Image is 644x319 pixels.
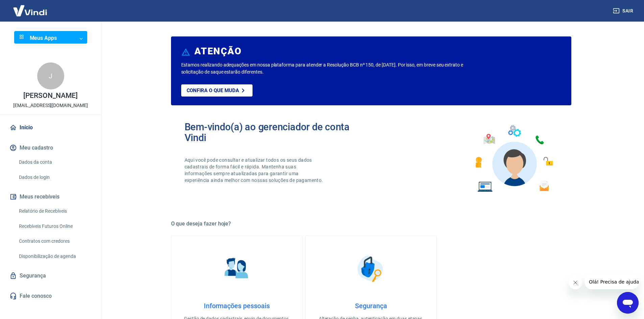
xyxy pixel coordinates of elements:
h4: Segurança [316,302,426,310]
span: Olá! Precisa de ajuda? [4,5,57,10]
div: J [37,62,64,89]
a: Relatório de Recebíveis [16,204,93,218]
img: Segurança [354,252,388,286]
a: Segurança [8,268,93,283]
p: Confira o que muda [187,87,239,94]
iframe: Fechar mensagem [569,276,582,289]
iframe: Mensagem da empresa [585,274,639,289]
img: Vindi [8,0,52,21]
iframe: Botão para abrir a janela de mensagens [617,292,639,314]
a: Início [8,120,93,135]
p: Estamos realizando adequações em nossa plataforma para atender a Resolução BCB nº 150, de [DATE].... [181,61,485,76]
h4: Informações pessoais [182,302,291,310]
button: Meus recebíveis [8,189,93,204]
a: Fale conosco [8,289,93,303]
button: Sair [612,5,636,17]
a: Contratos com credores [16,234,93,248]
a: Recebíveis Futuros Online [16,219,93,233]
p: Aqui você pode consultar e atualizar todos os seus dados cadastrais de forma fácil e rápida. Mant... [185,157,325,184]
a: Disponibilização de agenda [16,249,93,263]
a: Dados de login [16,170,93,184]
h5: O que deseja fazer hoje? [171,220,571,227]
img: Informações pessoais [220,252,254,286]
a: Confira o que muda [181,84,253,97]
h2: Bem-vindo(a) ao gerenciador de conta Vindi [185,122,371,143]
p: [EMAIL_ADDRESS][DOMAIN_NAME] [13,102,88,109]
p: [PERSON_NAME] [23,92,77,99]
a: Dados da conta [16,155,93,169]
h6: ATENÇÃO [194,48,241,55]
img: Imagem de um avatar masculino com diversos icones exemplificando as funcionalidades do gerenciado... [469,122,558,196]
button: Meu cadastro [8,140,93,155]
